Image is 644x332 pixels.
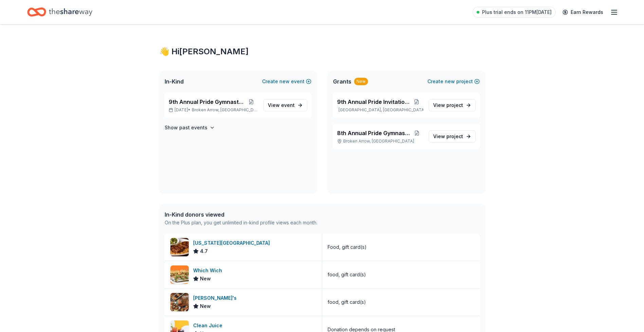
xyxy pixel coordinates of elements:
[27,4,92,20] a: Home
[427,77,480,86] button: Createnewproject
[200,302,211,310] span: New
[279,77,290,86] span: new
[337,139,423,144] p: Broken Arrow, [GEOGRAPHIC_DATA]
[170,293,189,311] img: Image for Schlotzsky's
[337,129,410,137] span: 8th Annual Pride Gymnastics
[429,130,476,143] a: View project
[165,210,317,219] div: In-Kind donors viewed
[165,219,317,227] div: On the Plus plan, you get unlimited in-kind profile views each month.
[165,124,215,132] button: Show past events
[200,275,211,283] span: New
[281,102,295,108] span: event
[337,107,423,113] p: [GEOGRAPHIC_DATA], [GEOGRAPHIC_DATA]
[558,6,607,18] a: Earn Rewards
[433,101,463,109] span: View
[446,102,463,108] span: project
[262,77,311,86] button: Createnewevent
[192,107,258,113] span: Broken Arrow, [GEOGRAPHIC_DATA]
[473,7,556,18] a: Plus trial ends on 11PM[DATE]
[263,99,307,111] a: View event
[333,77,351,86] span: Grants
[159,46,485,57] div: 👋 Hi [PERSON_NAME]
[170,238,189,256] img: Image for Texas Roadhouse
[445,77,455,86] span: new
[200,247,208,255] span: 4.7
[165,124,207,132] h4: Show past events
[354,78,368,85] div: New
[337,98,410,106] span: 9th Annual Pride Invitational
[193,239,273,247] div: [US_STATE][GEOGRAPHIC_DATA]
[429,99,476,111] a: View project
[193,266,225,275] div: Which Wich
[165,77,184,86] span: In-Kind
[268,101,295,109] span: View
[446,133,463,139] span: project
[328,271,366,279] div: food, gift card(s)
[482,8,552,16] span: Plus trial ends on 11PM[DATE]
[328,298,366,306] div: food, gift card(s)
[169,98,245,106] span: 9th Annual Pride Gymnastics
[433,132,463,141] span: View
[170,265,189,284] img: Image for Which Wich
[169,107,258,113] p: [DATE] •
[193,294,239,302] div: [PERSON_NAME]'s
[193,321,225,330] div: Clean Juice
[328,243,367,251] div: Food, gift card(s)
